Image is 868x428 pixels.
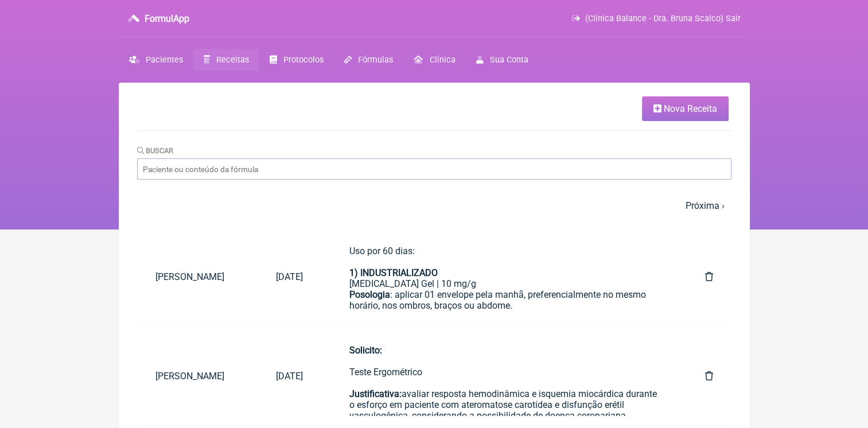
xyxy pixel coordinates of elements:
h3: FormulApp [145,13,189,24]
a: (Clínica Balance - Dra. Bruna Scalco) Sair [572,14,740,24]
input: Paciente ou conteúdo da fórmula [137,158,731,180]
span: Protocolos [283,55,324,65]
span: Sua Conta [490,55,528,65]
span: Nova Receita [664,103,717,114]
a: Pacientes [119,49,193,71]
a: Solicito:Teste ErgométricoJustificativa:avaliar resposta hemodinâmica e isquemia miocárdica duran... [330,336,677,416]
a: Protocolos [259,49,334,71]
span: Fórmulas [358,55,393,65]
div: Uso por 60 dias: [349,246,659,278]
a: Uso por 60 dias:1) INDUSTRIALIZADO[MEDICAL_DATA] Gel | 10 mg/gPosologia: aplicar 01 envelope pela... [330,236,677,317]
a: Sua Conta [465,49,538,71]
span: (Clínica Balance - Dra. Bruna Scalco) Sair [585,14,741,24]
a: Nova Receita [642,96,729,121]
a: Clínica [403,49,465,71]
a: [PERSON_NAME] [137,361,258,391]
span: Clínica [429,55,455,65]
div: [MEDICAL_DATA] Gel | 10 mg/g [349,278,659,289]
strong: Justificativa: [349,388,401,399]
strong: Solicito: [349,345,382,356]
a: Próxima › [686,200,725,211]
strong: Posologia [349,289,390,300]
span: Receitas [216,55,249,65]
a: [PERSON_NAME] [137,262,258,291]
strong: 1) INDUSTRIALIZADO [349,267,437,278]
a: [DATE] [258,361,321,391]
a: [DATE] [258,262,321,291]
div: : aplicar 01 envelope pela manhã, preferencialmente no mesmo horário, nos ombros, braços ou abdome. [349,289,659,311]
label: Buscar [137,146,174,155]
a: Receitas [193,49,259,71]
a: Fórmulas [334,49,403,71]
nav: pager [137,193,731,218]
div: Teste Ergométrico [349,345,659,378]
span: Pacientes [146,55,183,65]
